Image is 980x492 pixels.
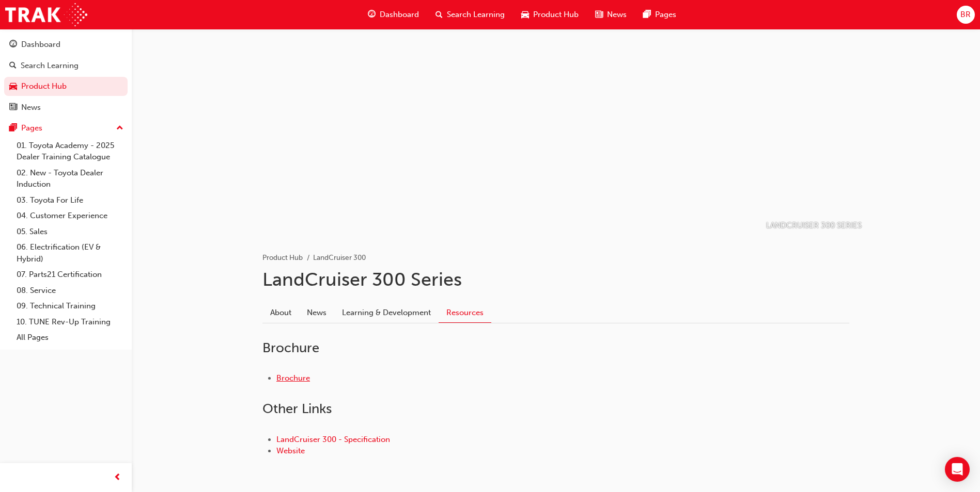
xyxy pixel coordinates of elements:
[4,119,128,138] button: Pages
[334,303,439,322] a: Learning & Development
[766,220,862,232] p: LANDCRUISER 300 SERIES
[513,4,587,25] a: car-iconProduct Hub
[262,253,303,262] a: Product Hub
[9,124,17,133] span: pages-icon
[435,8,443,21] span: search-icon
[313,252,366,264] li: LandCruiser 300
[9,103,17,112] span: news-icon
[533,9,579,21] span: Product Hub
[643,8,651,21] span: pages-icon
[4,35,128,54] a: Dashboard
[4,33,128,119] button: DashboardSearch LearningProduct HubNews
[9,61,17,71] span: search-icon
[276,435,390,444] a: LandCruiser 300 - Specification
[9,82,17,91] span: car-icon
[945,457,970,482] div: Open Intercom Messenger
[12,330,128,346] a: All Pages
[12,314,128,330] a: 10. TUNE Rev-Up Training
[12,192,128,208] a: 03. Toyota For Life
[276,373,310,383] a: Brochure
[299,303,334,322] a: News
[368,8,376,21] span: guage-icon
[439,303,491,323] a: Resources
[262,340,849,356] h2: Brochure
[595,8,603,21] span: news-icon
[21,39,60,51] div: Dashboard
[5,3,87,26] img: Trak
[276,446,305,455] a: Website
[521,8,529,21] span: car-icon
[21,122,42,134] div: Pages
[447,9,505,21] span: Search Learning
[21,102,41,113] div: News
[12,208,128,224] a: 04. Customer Experience
[9,40,17,50] span: guage-icon
[655,9,676,21] span: Pages
[12,224,128,240] a: 05. Sales
[427,4,513,25] a: search-iconSearch Learning
[4,77,128,96] a: Product Hub
[12,138,128,165] a: 01. Toyota Academy - 2025 Dealer Training Catalogue
[12,283,128,299] a: 08. Service
[21,60,79,72] div: Search Learning
[12,298,128,314] a: 09. Technical Training
[587,4,635,25] a: news-iconNews
[360,4,427,25] a: guage-iconDashboard
[380,9,419,21] span: Dashboard
[12,239,128,267] a: 06. Electrification (EV & Hybrid)
[960,9,971,21] span: BR
[957,6,975,24] button: BR
[635,4,685,25] a: pages-iconPages
[4,98,128,117] a: News
[12,165,128,192] a: 02. New - Toyota Dealer Induction
[114,471,121,484] span: prev-icon
[12,267,128,283] a: 07. Parts21 Certification
[4,56,128,75] a: Search Learning
[116,122,123,135] span: up-icon
[262,401,849,417] h2: Other Links
[262,268,849,291] h1: LandCruiser 300 Series
[262,303,299,322] a: About
[607,9,627,21] span: News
